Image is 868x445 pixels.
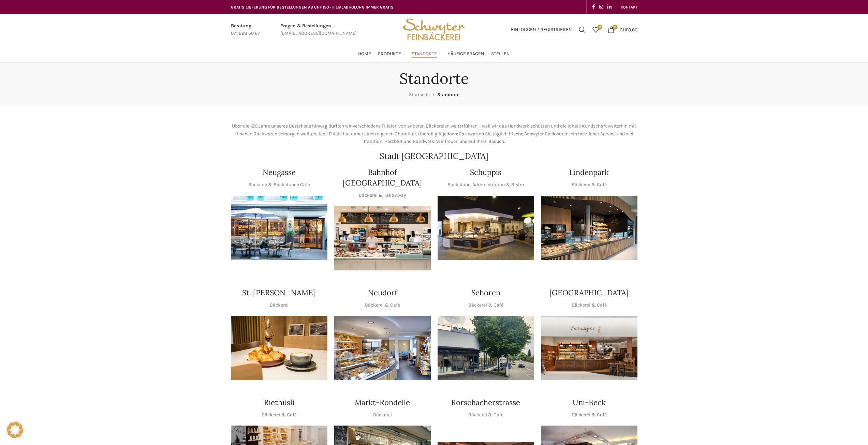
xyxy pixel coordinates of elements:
a: 0 CHF0.00 [604,23,641,36]
h4: Neudorf [368,287,397,298]
h2: Stadt [GEOGRAPHIC_DATA] [231,152,637,160]
p: Bäckerei & Take Away [359,192,406,199]
span: Stellen [491,51,510,57]
div: Meine Wunschliste [589,23,603,36]
p: Bäckerei & Café [468,301,503,309]
h4: Rorschacherstrasse [451,397,520,408]
h4: Markt-Rondelle [355,397,410,408]
p: Bäckerei & Café [572,411,607,419]
h4: Lindenpark [569,167,609,178]
a: Infobox link [280,22,357,38]
p: Bäckerei & Café [572,301,607,309]
div: 1 / 1 [438,316,534,380]
a: Häufige Fragen [447,47,484,61]
img: Bahnhof St. Gallen [334,206,431,270]
span: GRATIS LIEFERUNG FÜR BESTELLUNGEN AB CHF 150 - FILIALABHOLUNG IMMER GRATIS [231,5,394,10]
p: Über die 120 Jahre unseres Bestehens hinweg durften wir verschiedene Filialen von anderen Bäckere... [231,122,637,145]
h4: St. [PERSON_NAME] [242,287,316,298]
div: Secondary navigation [617,0,641,14]
img: Neudorf_1 [334,316,431,380]
p: Bäckerei & Café [262,411,297,419]
h4: Riethüsli [264,397,294,408]
a: Instagram social link [597,2,605,12]
a: Facebook social link [590,2,597,12]
span: KONTAKT [621,5,637,10]
a: Standorte [412,47,441,61]
img: Schwyter-1800x900 [541,316,637,380]
h4: Schuppis [470,167,501,178]
p: Bäckerei [373,411,392,419]
a: Linkedin social link [605,2,614,12]
span: 0 [597,25,602,30]
p: Bäckerei [270,301,289,309]
span: Standorte [412,51,437,57]
span: Standorte [437,92,459,98]
p: Bäckerei & Backstuben Café [248,181,310,189]
span: Häufige Fragen [447,51,484,57]
img: 017-e1571925257345 [541,196,637,260]
img: 0842cc03-b884-43c1-a0c9-0889ef9087d6 copy [438,316,534,380]
div: 1 / 1 [541,316,637,380]
h1: Standorte [399,70,469,88]
a: Einloggen / Registrieren [507,23,575,36]
div: 1 / 1 [438,196,534,260]
a: Suchen [575,23,589,36]
bdi: 0.00 [620,27,637,32]
h4: [GEOGRAPHIC_DATA] [549,287,629,298]
div: Main navigation [227,47,641,61]
h4: Bahnhof [GEOGRAPHIC_DATA] [334,167,431,188]
span: 0 [613,25,618,30]
p: Backstube, Administration & Bistro [447,181,524,189]
h4: Schoren [471,287,500,298]
h4: Neugasse [263,167,296,178]
p: Bäckerei & Café [572,181,607,189]
p: Bäckerei & Café [365,301,400,309]
div: 1 / 1 [334,206,431,270]
img: schwyter-23 [231,316,327,380]
a: KONTAKT [621,0,637,14]
div: 1 / 1 [334,316,431,380]
span: Einloggen / Registrieren [511,27,572,32]
a: Site logo [400,26,467,32]
p: Bäckerei & Café [468,411,503,419]
span: CHF [620,27,628,32]
a: Infobox link [231,22,260,38]
img: Bäckerei Schwyter [400,14,467,45]
h4: Uni-Beck [573,397,606,408]
img: Neugasse [231,196,327,260]
div: 1 / 1 [541,196,637,260]
div: 1 / 1 [231,196,327,260]
a: Home [358,47,371,61]
span: Home [358,51,371,57]
a: 0 [589,23,603,36]
div: 1 / 1 [231,316,327,380]
span: Produkte [378,51,401,57]
img: 150130-Schwyter-013 [438,196,534,260]
a: Startseite [409,92,430,98]
a: Produkte [378,47,405,61]
a: Stellen [491,47,510,61]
